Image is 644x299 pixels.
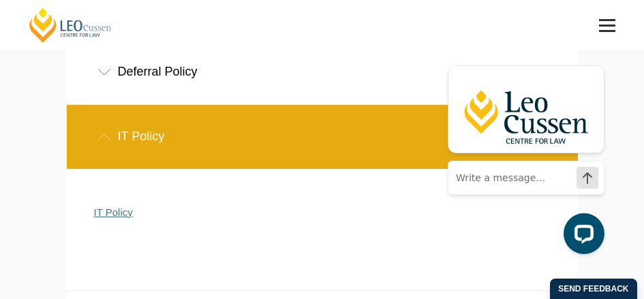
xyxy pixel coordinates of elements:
[437,40,610,265] iframe: LiveChat chat widget
[94,206,133,218] a: IT Policy
[27,7,114,44] a: [PERSON_NAME] Centre for Law
[67,40,578,104] div: Deferral Policy
[67,105,578,168] div: IT Policy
